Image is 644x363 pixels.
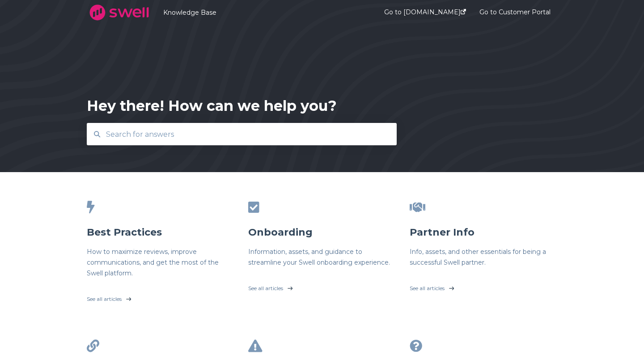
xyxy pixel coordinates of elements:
a: See all articles [410,275,557,297]
img: company logo [87,1,152,24]
div: Hey there! How can we help you? [87,96,337,116]
h3: Onboarding [248,226,396,239]
span:  [248,340,263,352]
h6: How to maximize reviews, improve communications, and get the most of the Swell platform. [87,246,234,279]
a: See all articles [248,275,396,297]
a: See all articles [87,286,234,308]
span:  [87,340,99,352]
h6: Info, assets, and other essentials for being a successful Swell partner. [410,246,557,268]
h3: Best Practices [87,226,234,239]
span:  [410,340,422,352]
input: Search for answers [101,125,383,144]
span:  [410,201,425,214]
a: Knowledge Base [163,8,357,17]
h3: Partner Info [410,226,557,239]
span:  [248,201,259,214]
h6: Information, assets, and guidance to streamline your Swell onboarding experience. [248,246,396,268]
span:  [87,201,95,214]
